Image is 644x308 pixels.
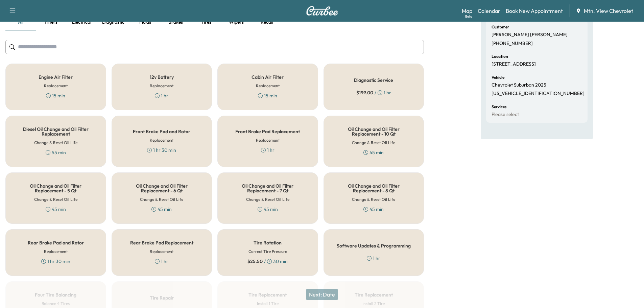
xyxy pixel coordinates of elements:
p: [PERSON_NAME] [PERSON_NAME] [492,32,568,38]
span: $ 25.50 [247,258,263,265]
div: 45 min [258,206,278,213]
h6: Change & Reset Oil Life [34,140,77,146]
h6: Replacement [256,137,280,143]
h5: Rear Brake Pad and Rotor [28,240,84,245]
div: 1 hr 30 min [147,147,176,153]
div: 45 min [363,149,384,156]
img: Curbee Logo [306,6,338,16]
div: / 30 min [247,258,288,265]
div: Beta [465,14,472,19]
p: [PHONE_NUMBER] [492,41,533,47]
h6: Replacement [256,83,280,89]
p: Chevrolet Suburban 2025 [492,82,546,88]
p: [US_VEHICLE_IDENTIFICATION_NUMBER] [492,91,585,97]
h5: Engine Air Filter [39,75,73,79]
h5: Rear Brake Pad Replacement [130,240,193,245]
h5: Cabin Air Filter [252,75,284,79]
button: all [5,14,36,30]
div: 1 hr [155,92,168,99]
a: Book New Appointment [506,7,563,15]
div: 15 min [46,92,65,99]
div: 45 min [46,206,66,213]
h6: Services [492,105,506,109]
h6: Customer [492,25,509,29]
h6: Replacement [44,248,68,255]
h5: 12v Battery [150,75,174,79]
h6: Replacement [150,137,173,143]
div: 45 min [151,206,172,213]
button: Wipers [221,14,252,30]
button: Diagnostic [97,14,130,30]
h6: Replacement [44,83,68,89]
button: Filters [36,14,66,30]
h6: Vehicle [492,75,504,79]
div: 55 min [46,149,66,156]
div: / 1 hr [356,89,391,96]
p: Please select [492,112,519,118]
h6: Change & Reset Oil Life [140,196,183,203]
a: MapBeta [462,7,472,15]
h6: Replacement [150,248,173,255]
h5: Oil Change and Oil Filter Replacement - 8 Qt [335,184,413,193]
span: Mtn. View Chevrolet [584,7,633,15]
div: 1 hr [367,255,380,262]
span: $ 199.00 [356,89,373,96]
h5: Front Brake Pad and Rotor [133,129,190,134]
h5: Oil Change and Oil Filter Replacement - 7 Qt [229,184,307,193]
h5: Software Updates & Programming [337,243,411,248]
button: Brakes [160,14,191,30]
button: Tires [191,14,221,30]
h5: Oil Change and Oil Filter Replacement - 5 Qt [17,184,95,193]
div: 1 hr 30 min [41,258,70,265]
h5: Oil Change and Oil Filter Replacement - 6 Qt [123,184,201,193]
h6: Change & Reset Oil Life [352,196,395,203]
div: 1 hr [261,147,275,153]
h6: Correct Tire Pressure [248,248,287,255]
h5: Front Brake Pad Replacement [235,129,300,134]
button: Electrical [66,14,97,30]
p: [STREET_ADDRESS] [492,61,536,67]
h5: Diesel Oil Change and Oil Filter Replacement [17,127,95,136]
a: Calendar [478,7,500,15]
h6: Change & Reset Oil Life [34,196,77,203]
button: Recall [252,14,282,30]
h6: Change & Reset Oil Life [352,140,395,146]
h6: Replacement [150,83,173,89]
h6: Location [492,54,508,58]
div: basic tabs example [5,14,424,30]
div: 45 min [363,206,384,213]
h5: Tire Rotation [254,240,282,245]
div: 15 min [258,92,277,99]
h5: Diagnostic Service [354,78,393,82]
h6: Change & Reset Oil Life [246,196,289,203]
h5: Oil Change and Oil Filter Replacement - 10 Qt [335,127,413,136]
div: 1 hr [155,258,168,265]
button: Fluids [130,14,160,30]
